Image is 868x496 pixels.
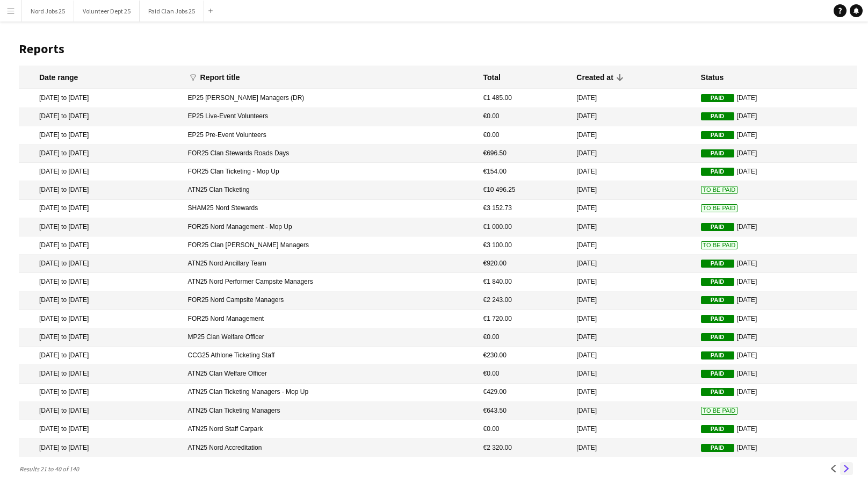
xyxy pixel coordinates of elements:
mat-cell: [DATE] [571,218,695,236]
div: Created at [576,73,613,82]
mat-cell: [DATE] [696,439,857,457]
mat-cell: [DATE] to [DATE] [19,89,183,107]
mat-cell: [DATE] [571,89,695,107]
mat-cell: SHAM25 Nord Stewards [183,200,478,218]
mat-cell: FOR25 Nord Management - Mop Up [183,218,478,236]
mat-cell: ATN25 Clan Ticketing Managers - Mop Up [183,384,478,402]
mat-cell: [DATE] [571,163,695,181]
span: Paid [701,260,734,268]
button: Nord Jobs 25 [22,1,74,21]
mat-cell: CCG25 Athlone Ticketing Staff [183,347,478,365]
mat-cell: [DATE] [571,328,695,347]
mat-cell: [DATE] [696,365,857,383]
mat-cell: [DATE] [571,384,695,402]
mat-cell: [DATE] to [DATE] [19,200,183,218]
mat-cell: €1 485.00 [478,89,571,107]
h1: Reports [19,41,857,57]
mat-cell: [DATE] [571,439,695,457]
mat-cell: EP25 [PERSON_NAME] Managers (DR) [183,89,478,107]
mat-cell: [DATE] to [DATE] [19,218,183,236]
mat-cell: EP25 Pre-Event Volunteers [183,126,478,145]
mat-cell: [DATE] [696,108,857,126]
span: Paid [701,333,734,341]
mat-cell: €154.00 [478,163,571,181]
mat-cell: [DATE] [696,163,857,181]
mat-cell: [DATE] [571,145,695,163]
span: Paid [701,131,734,139]
mat-cell: [DATE] [696,145,857,163]
mat-cell: [DATE] to [DATE] [19,126,183,145]
mat-cell: ATN25 Nord Staff Carpark [183,420,478,439]
mat-cell: [DATE] [696,384,857,402]
mat-cell: FOR25 Nord Management [183,310,478,328]
mat-cell: [DATE] [696,292,857,310]
mat-cell: [DATE] to [DATE] [19,365,183,383]
span: Paid [701,315,734,323]
mat-cell: €3 100.00 [478,236,571,255]
mat-cell: [DATE] [571,402,695,420]
mat-cell: MP25 Clan Welfare Officer [183,328,478,347]
mat-cell: [DATE] [571,420,695,439]
mat-cell: €1 720.00 [478,310,571,328]
mat-cell: [DATE] [571,236,695,255]
span: To Be Paid [701,241,738,249]
span: To Be Paid [701,186,738,194]
mat-cell: EP25 Live-Event Volunteers [183,108,478,126]
mat-cell: [DATE] to [DATE] [19,420,183,439]
mat-cell: [DATE] [571,347,695,365]
span: Paid [701,149,734,157]
button: Volunteer Dept 25 [74,1,140,21]
span: Paid [701,388,734,396]
button: Paid Clan Jobs 25 [140,1,204,21]
span: Results 21 to 40 of 140 [19,465,83,473]
span: Paid [701,370,734,378]
mat-cell: [DATE] [696,218,857,236]
mat-cell: ATN25 Nord Performer Campsite Managers [183,273,478,291]
div: Report title [200,73,250,82]
mat-cell: €429.00 [478,384,571,402]
mat-cell: €0.00 [478,420,571,439]
span: Paid [701,94,734,102]
div: Date range [39,73,78,82]
mat-cell: [DATE] [571,181,695,199]
mat-cell: €696.50 [478,145,571,163]
mat-cell: [DATE] [696,89,857,107]
mat-cell: €1 840.00 [478,273,571,291]
div: Report title [200,73,240,82]
mat-cell: FOR25 Clan Ticketing - Mop Up [183,163,478,181]
span: Paid [701,112,734,120]
mat-cell: [DATE] to [DATE] [19,255,183,273]
mat-cell: €643.50 [478,402,571,420]
mat-cell: [DATE] [696,328,857,347]
mat-cell: [DATE] [571,200,695,218]
span: Paid [701,425,734,433]
mat-cell: [DATE] to [DATE] [19,347,183,365]
span: Paid [701,223,734,231]
mat-cell: [DATE] [696,310,857,328]
span: Paid [701,351,734,360]
mat-cell: €0.00 [478,126,571,145]
mat-cell: [DATE] [571,365,695,383]
mat-cell: [DATE] [696,255,857,273]
mat-cell: €2 243.00 [478,292,571,310]
mat-cell: FOR25 Clan [PERSON_NAME] Managers [183,236,478,255]
mat-cell: FOR25 Nord Campsite Managers [183,292,478,310]
mat-cell: [DATE] [696,347,857,365]
mat-cell: [DATE] to [DATE] [19,163,183,181]
mat-cell: €1 000.00 [478,218,571,236]
mat-cell: [DATE] to [DATE] [19,292,183,310]
mat-cell: [DATE] to [DATE] [19,402,183,420]
mat-cell: €230.00 [478,347,571,365]
mat-cell: [DATE] [571,108,695,126]
mat-cell: [DATE] to [DATE] [19,236,183,255]
div: Total [483,73,500,82]
mat-cell: ATN25 Nord Accreditation [183,439,478,457]
mat-cell: €0.00 [478,365,571,383]
mat-cell: [DATE] to [DATE] [19,310,183,328]
mat-cell: €3 152.73 [478,200,571,218]
span: Paid [701,168,734,176]
div: Status [701,73,724,82]
mat-cell: [DATE] to [DATE] [19,328,183,347]
span: Paid [701,444,734,452]
mat-cell: [DATE] to [DATE] [19,145,183,163]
